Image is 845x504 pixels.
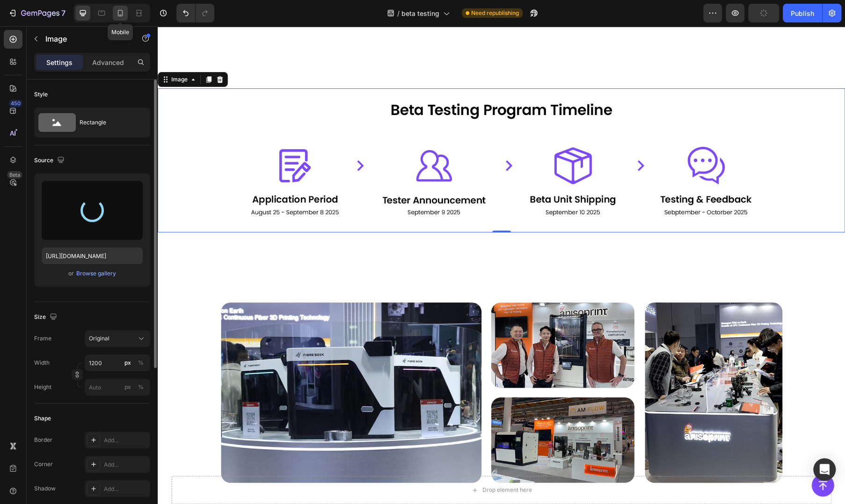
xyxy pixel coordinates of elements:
[85,330,150,347] button: Original
[61,7,66,19] p: 7
[471,9,519,17] span: Need republishing
[122,357,133,368] button: %
[9,100,22,107] div: 450
[46,58,73,67] p: Settings
[34,90,48,99] div: Style
[158,26,845,504] iframe: Design area
[34,154,66,167] div: Source
[135,357,146,368] button: px
[45,33,125,44] p: Image
[135,382,146,393] button: px
[76,269,116,278] div: Browse gallery
[124,383,131,391] div: px
[34,436,52,444] div: Border
[85,354,150,371] input: px%
[34,414,51,423] div: Shape
[138,383,144,391] div: %
[89,334,109,343] span: Original
[34,311,59,324] div: Size
[85,379,150,396] input: px%
[34,484,56,493] div: Shadow
[42,247,143,264] input: https://example.com/image.jpg
[34,359,50,367] label: Width
[813,458,836,481] div: Open Intercom Messenger
[791,8,814,18] div: Publish
[4,4,70,22] button: 7
[34,383,51,391] label: Height
[783,4,822,22] button: Publish
[176,4,214,22] div: Undo/Redo
[122,382,133,393] button: %
[104,485,148,493] div: Add...
[68,268,74,279] span: or
[7,171,22,179] div: Beta
[92,58,124,67] p: Advanced
[34,460,53,468] div: Corner
[104,461,148,469] div: Add...
[138,359,144,367] div: %
[76,269,117,278] button: Browse gallery
[104,436,148,445] div: Add...
[401,8,439,18] span: beta testing
[397,8,400,18] span: /
[124,359,131,367] div: px
[34,334,51,343] label: Frame
[80,112,137,133] div: Rectangle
